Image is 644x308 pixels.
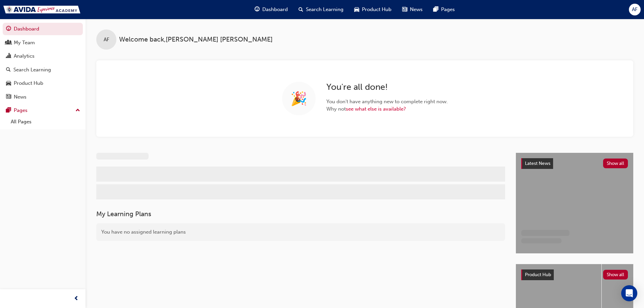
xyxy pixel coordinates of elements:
[6,80,11,86] span: car-icon
[8,117,83,127] a: All Pages
[262,6,288,13] span: Dashboard
[3,77,83,89] a: Product Hub
[3,91,83,103] a: News
[326,82,448,93] h2: You ' re all done!
[104,36,109,44] span: AF
[521,269,628,280] a: Product HubShow all
[3,23,83,35] a: Dashboard
[525,272,551,278] span: Product Hub
[428,3,460,16] a: pages-iconPages
[14,79,43,87] div: Product Hub
[96,223,505,241] div: You have no assigned learning plans
[629,4,641,15] button: AF
[632,6,638,13] span: AF
[525,161,550,166] span: Latest News
[349,3,397,16] a: car-iconProduct Hub
[306,6,343,13] span: Search Learning
[74,295,79,303] span: prev-icon
[293,3,349,16] a: search-iconSearch Learning
[410,6,423,13] span: News
[397,3,428,16] a: news-iconNews
[326,105,448,113] span: Why not
[3,104,83,117] button: Pages
[119,36,273,44] span: Welcome back , [PERSON_NAME] [PERSON_NAME]
[14,107,28,114] div: Pages
[14,52,35,60] div: Analytics
[290,95,307,103] span: 🎉
[326,98,448,106] span: You don ' t have anything new to complete right now.
[346,106,406,112] a: see what else is available?
[6,67,11,73] span: search-icon
[621,285,637,301] div: Open Intercom Messenger
[603,159,628,168] button: Show all
[14,93,26,101] div: News
[3,37,83,49] a: My Team
[6,26,11,32] span: guage-icon
[6,53,11,59] span: chart-icon
[13,66,51,74] div: Search Learning
[603,270,628,280] button: Show all
[75,106,80,115] span: up-icon
[96,210,505,218] h3: My Learning Plans
[402,5,407,14] span: news-icon
[6,108,11,114] span: pages-icon
[3,6,80,13] img: Trak
[354,5,359,14] span: car-icon
[441,6,455,13] span: Pages
[433,5,438,14] span: pages-icon
[362,6,391,13] span: Product Hub
[6,94,11,100] span: news-icon
[255,5,260,14] span: guage-icon
[249,3,293,16] a: guage-iconDashboard
[14,39,35,47] div: My Team
[6,40,11,46] span: people-icon
[299,5,303,14] span: search-icon
[3,50,83,62] a: Analytics
[3,21,83,104] button: DashboardMy TeamAnalyticsSearch LearningProduct HubNews
[521,158,628,169] a: Latest NewsShow all
[3,64,83,76] a: Search Learning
